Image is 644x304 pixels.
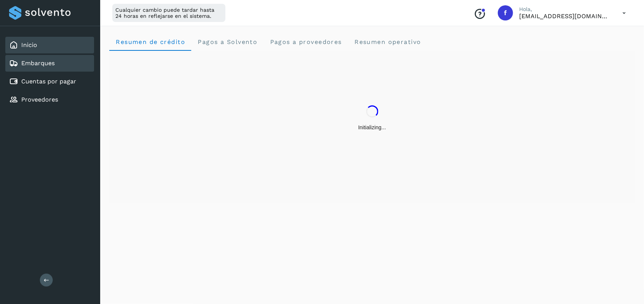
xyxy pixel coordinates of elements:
a: Proveedores [21,96,58,103]
a: Inicio [21,41,37,49]
span: Pagos a Solvento [197,38,257,45]
a: Cuentas por pagar [21,78,76,85]
span: Pagos a proveedores [269,38,342,45]
div: Inicio [5,37,94,53]
p: Hola, [519,6,610,13]
div: Proveedores [5,91,94,108]
span: Resumen de crédito [115,38,185,45]
div: Embarques [5,55,94,72]
p: fepadilla@niagarawater.com [519,13,610,20]
div: Cualquier cambio puede tardar hasta 24 horas en reflejarse en el sistema. [112,4,225,22]
div: Cuentas por pagar [5,73,94,90]
span: Resumen operativo [354,38,421,45]
a: Embarques [21,60,55,67]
